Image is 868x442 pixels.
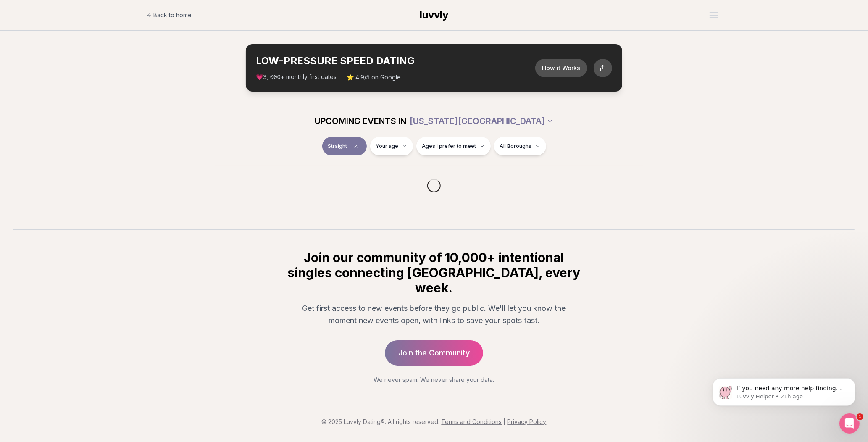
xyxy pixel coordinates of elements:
p: © 2025 Luvvly Dating®. All rights reserved. [7,418,861,426]
span: Straight [328,143,347,150]
span: All Boroughs [500,143,532,150]
span: Ages I prefer to meet [422,143,476,150]
a: Privacy Policy [508,418,547,425]
p: We never spam. We never share your data. [286,376,582,384]
a: Terms and Conditions [442,418,502,425]
button: All Boroughs [494,137,546,155]
span: Clear event type filter [351,141,361,151]
p: Get first access to new events before they go public. We'll let you know the moment new events op... [293,302,575,327]
iframe: Intercom live chat [839,413,860,434]
span: luvvly [420,9,448,21]
button: How it Works [535,59,587,77]
span: Your age [376,143,399,150]
button: Your age [370,137,413,155]
a: Join the Community [385,340,483,366]
span: Back to home [153,11,192,19]
iframe: Intercom notifications message [700,360,868,419]
span: 1 [857,413,863,420]
h2: Join our community of 10,000+ intentional singles connecting [GEOGRAPHIC_DATA], every week. [286,250,582,295]
button: StraightClear event type filter [322,137,367,155]
a: Back to home [147,7,192,24]
a: luvvly [420,8,448,22]
button: Open menu [706,9,721,21]
button: Ages I prefer to meet [416,137,491,155]
span: 💗 + monthly first dates [256,73,337,82]
span: ⭐ 4.9/5 on Google [347,73,401,82]
button: [US_STATE][GEOGRAPHIC_DATA] [410,112,553,130]
span: UPCOMING EVENTS IN [315,115,406,127]
span: 3,000 [263,74,281,81]
span: | [504,418,506,425]
h2: LOW-PRESSURE SPEED DATING [256,54,535,68]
